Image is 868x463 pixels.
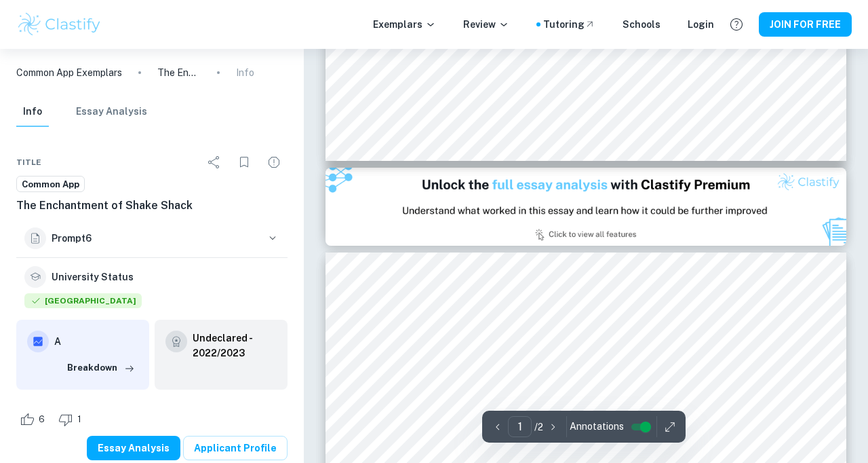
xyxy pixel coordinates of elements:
div: Bookmark [231,149,258,176]
span: [GEOGRAPHIC_DATA] [24,293,142,308]
button: Info [16,97,49,127]
img: Clastify logo [16,11,102,38]
span: 1 [70,413,89,426]
div: Like [16,409,52,430]
h6: Prompt 6 [52,231,260,246]
span: 6 [31,413,52,426]
img: Ad [325,168,846,246]
span: Common App [17,178,84,191]
button: Essay Analysis [76,97,147,127]
h6: A [54,334,138,349]
p: Exemplars [373,17,436,32]
button: JOIN FOR FREE [759,12,852,37]
div: Report issue [260,149,288,176]
div: Share [201,149,228,176]
a: Undeclared - 2022/2023 [193,331,277,360]
p: Review [463,17,509,32]
a: Common App Exemplars [16,65,122,80]
span: Title [16,156,41,168]
h6: The Enchantment of Shake Shack [16,198,288,214]
div: Dislike [55,409,89,430]
a: Schools [623,17,660,32]
div: Accepted: Stanford University [24,293,142,312]
p: The Enchantment of Shake Shack [157,65,201,80]
button: Help and Feedback [725,13,748,36]
a: Applicant Profile [183,436,288,460]
span: Annotations [570,420,624,434]
button: Breakdown [64,358,138,378]
a: Login [688,17,714,32]
p: Info [236,65,254,80]
a: Tutoring [543,17,595,32]
button: Prompt6 [16,219,288,257]
a: Common App [16,176,85,193]
h6: University Status [52,270,134,284]
p: / 2 [534,420,543,434]
button: Essay Analysis [87,436,180,460]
